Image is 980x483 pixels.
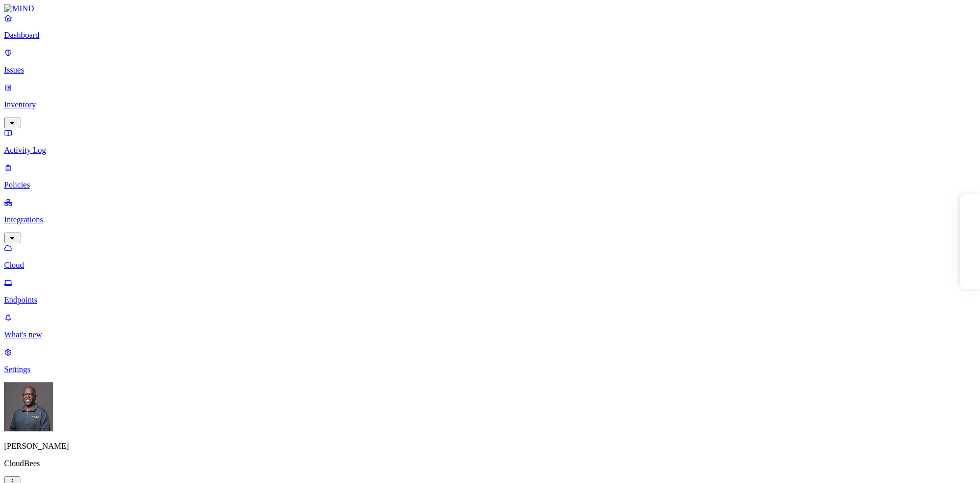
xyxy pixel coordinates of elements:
[4,442,976,451] p: [PERSON_NAME]
[4,48,976,75] a: Issues
[4,313,976,339] a: What's new
[4,100,976,109] p: Inventory
[4,4,34,13] img: MIND
[4,295,976,305] p: Endpoints
[4,348,976,374] a: Settings
[4,459,976,468] p: CloudBees
[4,180,976,190] p: Policies
[4,13,976,40] a: Dashboard
[4,198,976,242] a: Integrations
[4,215,976,224] p: Integrations
[4,146,976,155] p: Activity Log
[4,31,976,40] p: Dashboard
[4,382,53,431] img: Gregory Thomas
[4,261,976,270] p: Cloud
[4,330,976,339] p: What's new
[4,4,976,13] a: MIND
[4,278,976,305] a: Endpoints
[4,128,976,155] a: Activity Log
[4,65,976,75] p: Issues
[4,365,976,374] p: Settings
[4,83,976,127] a: Inventory
[4,243,976,270] a: Cloud
[4,163,976,190] a: Policies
